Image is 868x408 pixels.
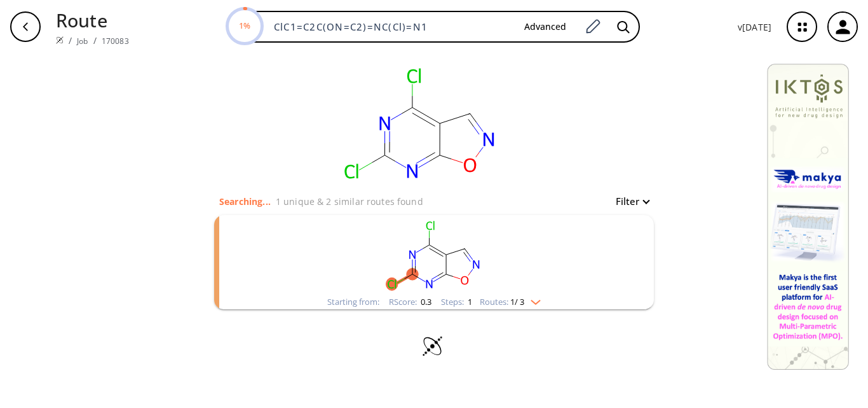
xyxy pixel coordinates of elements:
[276,195,423,208] p: 1 unique & 2 similar routes found
[214,209,654,316] ul: clusters
[266,20,514,33] input: Enter SMILES
[510,298,524,306] span: 1 / 3
[419,296,431,307] span: 0.3
[219,195,271,208] p: Searching...
[56,36,64,44] img: Spaya logo
[767,64,849,370] img: Banner
[441,298,472,306] div: Steps :
[56,6,129,34] p: Route
[239,20,250,31] text: 1%
[77,36,88,46] a: Job
[269,215,599,295] svg: Clc1nc(Cl)c2cnoc2n1
[480,298,541,306] div: Routes:
[738,20,771,34] p: v [DATE]
[466,296,472,307] span: 1
[69,34,72,47] li: /
[514,15,576,39] button: Advanced
[608,197,649,206] button: Filter
[93,34,97,47] li: /
[102,36,129,46] a: 170083
[524,295,541,305] img: Down
[293,53,547,193] svg: ClC1=C2C(ON=C2)=NC(Cl)=N1
[327,298,379,306] div: Starting from:
[389,298,431,306] div: RScore :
